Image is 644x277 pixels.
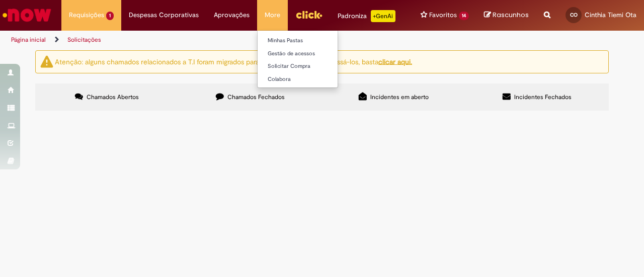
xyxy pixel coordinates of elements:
[11,36,46,44] a: Página inicial
[129,10,199,20] span: Despesas Corporativas
[87,93,139,101] span: Chamados Abertos
[258,61,368,72] a: Solicitar Compra
[258,48,368,59] a: Gestão de acessos
[371,10,395,22] p: +GenAi
[258,35,368,46] a: Minhas Pastas
[265,10,280,20] span: More
[69,10,104,20] span: Requisições
[378,57,412,66] a: clicar aqui.
[258,74,368,85] a: Colabora
[55,57,412,66] ng-bind-html: Atenção: alguns chamados relacionados a T.I foram migrados para o Portal Global. Para acessá-los,...
[227,93,285,101] span: Chamados Fechados
[257,30,338,88] ul: More
[295,7,323,22] img: click_logo_yellow_360x200.png
[370,93,429,101] span: Incidentes em aberto
[459,12,469,20] span: 14
[585,11,636,19] span: Cinthia Tiemi Ota
[484,11,529,20] a: Rascunhos
[67,36,101,44] a: Solicitações
[1,5,53,25] img: ServiceNow
[493,10,529,20] span: Rascunhos
[570,12,578,18] span: CO
[514,93,572,101] span: Incidentes Fechados
[429,10,457,20] span: Favoritos
[106,12,114,20] span: 1
[214,10,250,20] span: Aprovações
[338,10,395,22] div: Padroniza
[8,31,422,49] ul: Trilhas de página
